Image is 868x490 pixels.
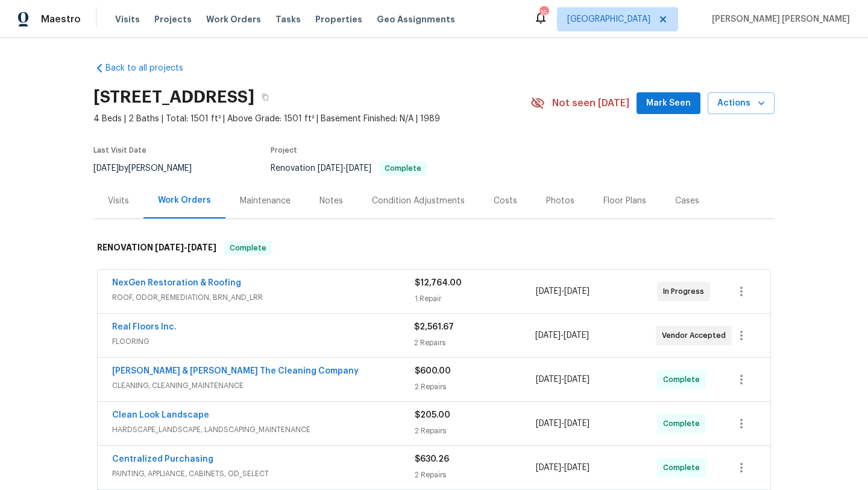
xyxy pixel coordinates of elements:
div: Visits [108,195,129,207]
span: [DATE] [155,243,184,252]
span: [DATE] [318,164,343,173]
span: [DATE] [564,287,590,296]
div: Work Orders [158,194,211,206]
span: - [536,285,590,297]
button: Copy Address [254,86,276,108]
span: $205.00 [415,411,450,419]
span: Actions [717,96,765,111]
span: Mark Seen [646,96,691,111]
span: ROOF, ODOR_REMEDIATION, BRN_AND_LRR [112,291,415,304]
span: - [155,243,216,252]
span: $2,561.67 [414,323,454,331]
h6: RENOVATION [97,241,216,255]
span: [DATE] [564,331,589,340]
span: [PERSON_NAME] [PERSON_NAME] [707,13,850,25]
span: [DATE] [535,331,561,340]
span: Project [271,147,297,154]
span: 4 Beds | 2 Baths | Total: 1501 ft² | Above Grade: 1501 ft² | Basement Finished: N/A | 1989 [93,113,530,125]
span: Visits [115,13,140,25]
span: [DATE] [536,419,561,428]
span: - [536,462,590,474]
div: Photos [546,195,574,207]
a: Clean Look Landscape [112,411,209,419]
span: CLEANING, CLEANING_MAINTENANCE [112,380,415,392]
span: - [536,374,590,386]
a: [PERSON_NAME] & [PERSON_NAME] The Cleaning Company [112,367,359,375]
span: Complete [663,462,705,474]
a: NexGen Restoration & Roofing [112,279,241,287]
span: [DATE] [564,375,590,384]
div: Maintenance [240,195,291,207]
span: Tasks [275,15,301,24]
span: HARDSCAPE_LANDSCAPE, LANDSCAPING_MAINTENANCE [112,424,415,436]
div: Notes [319,195,343,207]
div: Cases [675,195,699,207]
div: 2 Repairs [414,337,535,349]
span: Complete [225,242,271,254]
span: [DATE] [564,463,590,472]
span: $600.00 [415,367,451,375]
span: Vendor Accepted [662,329,731,342]
span: Properties [315,13,362,25]
span: PAINTING, APPLIANCE, CABINETS, OD_SELECT [112,468,415,480]
span: Projects [154,13,192,25]
span: [DATE] [187,243,216,252]
a: Centralized Purchasing [112,455,213,463]
div: Floor Plans [603,195,646,207]
span: [DATE] [536,463,561,472]
span: In Progress [663,285,709,297]
div: 2 Repairs [415,469,536,481]
span: Complete [663,418,705,430]
span: - [536,418,590,430]
div: by [PERSON_NAME] [93,161,206,176]
button: Actions [708,92,775,115]
span: [DATE] [346,164,371,173]
a: Real Floors Inc. [112,323,177,331]
span: $12,764.00 [415,279,462,287]
span: [DATE] [536,287,561,296]
span: Maestro [41,13,81,25]
div: 15 [539,7,548,19]
span: Renovation [271,164,427,173]
span: Last Visit Date [93,147,146,154]
span: Work Orders [206,13,261,25]
span: [DATE] [93,164,119,173]
div: Costs [494,195,517,207]
span: - [318,164,371,173]
span: [DATE] [564,419,590,428]
span: [GEOGRAPHIC_DATA] [567,13,650,25]
div: 2 Repairs [415,381,536,393]
div: 1 Repair [415,293,536,305]
span: FLOORING [112,336,414,348]
span: Not seen [DATE] [552,97,629,109]
span: $630.26 [415,455,449,463]
h2: [STREET_ADDRESS] [93,91,254,103]
span: Complete [380,165,426,172]
span: Geo Assignments [377,13,455,25]
span: Complete [663,374,705,386]
span: - [535,329,589,342]
div: RENOVATION [DATE]-[DATE]Complete [93,229,775,267]
div: 2 Repairs [415,425,536,437]
button: Mark Seen [637,92,700,115]
span: [DATE] [536,375,561,384]
div: Condition Adjustments [372,195,465,207]
a: Back to all projects [93,62,209,74]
